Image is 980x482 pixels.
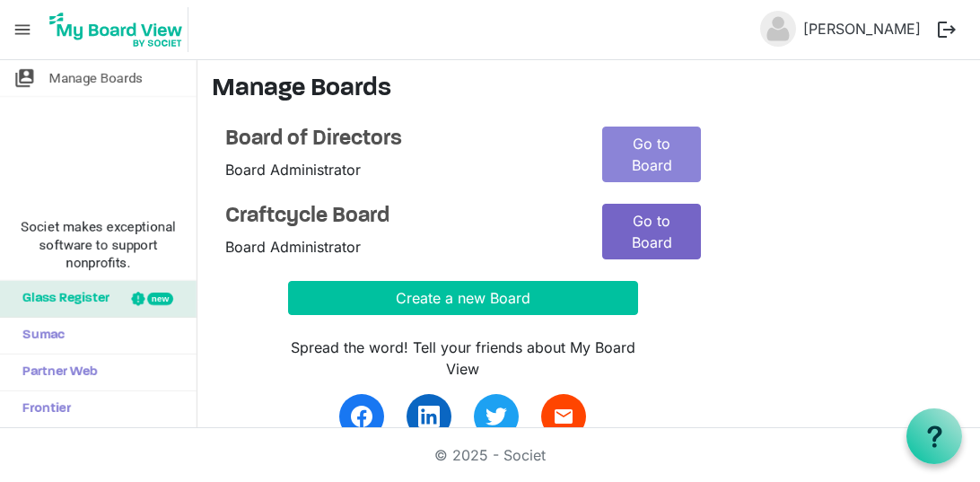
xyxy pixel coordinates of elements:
a: © 2025 - Societ [434,446,546,464]
img: twitter.svg [486,406,507,427]
a: [PERSON_NAME] [796,11,928,47]
span: Manage Boards [49,60,143,96]
a: My Board View Logo [44,7,196,52]
span: Board Administrator [225,161,361,179]
img: linkedin.svg [418,406,440,427]
span: Board Administrator [225,238,361,256]
span: switch_account [13,60,35,96]
div: new [147,293,173,305]
button: logout [928,11,966,48]
span: Frontier [13,391,71,427]
span: menu [5,13,39,47]
img: facebook.svg [351,406,372,427]
button: Create a new Board [288,281,638,315]
img: no-profile-picture.svg [760,11,796,47]
span: Societ makes exceptional software to support nonprofits. [8,218,188,272]
span: email [553,406,574,427]
a: email [541,394,586,439]
a: Go to Board [602,127,701,182]
a: Board of Directors [225,127,575,153]
a: Craftcycle Board [225,204,575,230]
div: Spread the word! Tell your friends about My Board View [288,337,638,380]
a: Go to Board [602,204,701,259]
img: My Board View Logo [44,7,188,52]
h3: Manage Boards [212,74,966,105]
span: Partner Web [13,355,98,390]
span: Sumac [13,318,65,354]
span: Glass Register [13,281,109,317]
